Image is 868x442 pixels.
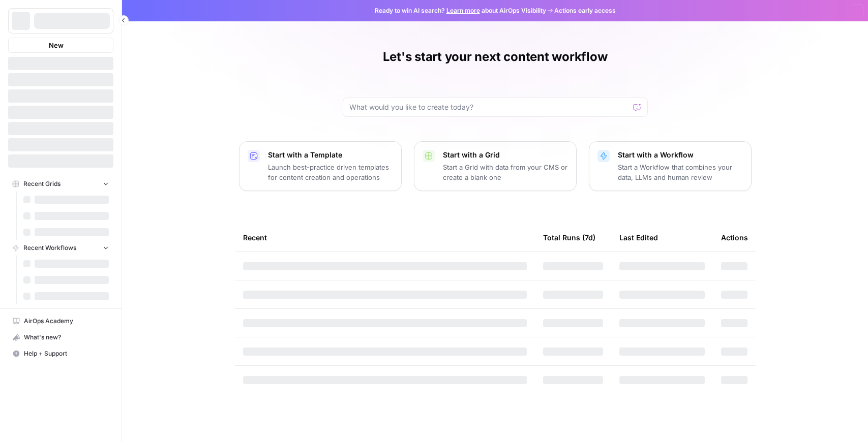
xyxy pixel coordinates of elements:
[619,224,658,251] div: Last Edited
[8,38,113,53] button: New
[268,150,393,160] p: Start with a Template
[414,141,577,191] button: Start with a GridStart a Grid with data from your CMS or create a blank one
[443,162,568,182] p: Start a Grid with data from your CMS or create a blank one
[24,317,109,326] span: AirOps Academy
[618,162,743,182] p: Start a Workflow that combines your data, LLMs and human review
[589,141,752,191] button: Start with a WorkflowStart a Workflow that combines your data, LLMs and human review
[23,179,61,188] span: Recent Grids
[24,349,109,358] span: Help + Support
[375,6,546,15] span: Ready to win AI search? about AirOps Visibility
[543,224,595,251] div: Total Runs (7d)
[8,329,113,345] button: What's new?
[383,49,608,65] h1: Let's start your next content workflow
[443,150,568,160] p: Start with a Grid
[618,150,743,160] p: Start with a Workflow
[8,313,113,329] a: AirOps Academy
[8,240,113,256] button: Recent Workflows
[446,7,480,14] a: Learn more
[721,224,748,251] div: Actions
[8,345,113,362] button: Help + Support
[8,176,113,192] button: Recent Grids
[49,40,64,50] span: New
[554,6,616,15] span: Actions early access
[9,330,113,345] div: What's new?
[349,102,629,112] input: What would you like to create today?
[23,243,76,252] span: Recent Workflows
[239,141,402,191] button: Start with a TemplateLaunch best-practice driven templates for content creation and operations
[243,224,527,251] div: Recent
[268,162,393,182] p: Launch best-practice driven templates for content creation and operations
